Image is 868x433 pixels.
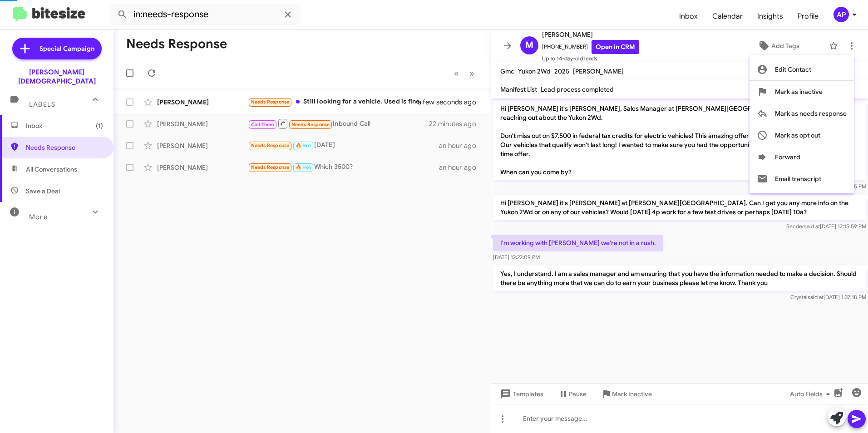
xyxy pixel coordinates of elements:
[775,81,823,103] span: Mark as inactive
[750,168,854,190] button: Email transcript
[775,59,811,80] span: Edit Contact
[775,124,820,146] span: Mark as opt out
[775,103,847,124] span: Mark as needs response
[750,146,854,168] button: Forward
